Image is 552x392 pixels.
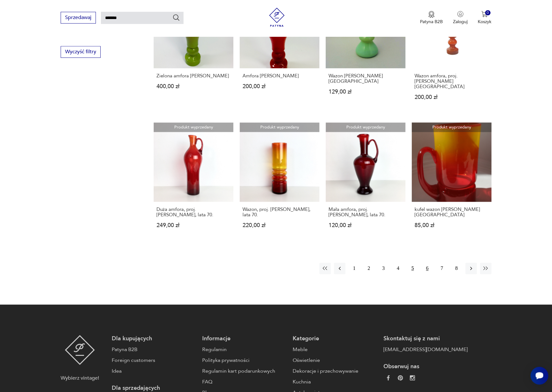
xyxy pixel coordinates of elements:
a: Dekoracje i przechowywanie [293,367,377,375]
button: Szukaj [172,14,180,21]
p: Wybierz vintage! [61,374,99,382]
button: 1 [349,263,360,274]
img: Ikona koszyka [481,11,488,17]
button: 5 [407,263,418,274]
img: Patyna - sklep z meblami i dekoracjami vintage [65,335,95,365]
a: [EMAIL_ADDRESS][DOMAIN_NAME] [383,346,467,353]
a: Regulamin [202,346,286,353]
p: Informacje [202,335,286,343]
a: Sprzedawaj [61,16,96,20]
button: Wyczyść filtry [61,46,101,58]
img: c2fd9cf7f39615d9d6839a72ae8e59e5.webp [410,375,415,380]
img: 37d27d81a828e637adc9f9cb2e3d3a8a.webp [398,375,403,380]
p: 120,00 zł [329,223,402,228]
a: Produkt wyprzedanykufel wazon Z. Horbowykufel wazon [PERSON_NAME][GEOGRAPHIC_DATA]85,00 zł [412,122,491,241]
h3: Wazon [PERSON_NAME][GEOGRAPHIC_DATA] [329,73,402,84]
p: 200,00 zł [415,95,489,100]
a: Produkt wyprzedanyMała amfora, proj. Z. Horbowy, lata 70.Mała amfora, proj. [PERSON_NAME], lata 7... [326,122,405,241]
a: Foreign customers [112,356,196,364]
div: 0 [485,10,490,16]
p: Koszyk [478,19,491,25]
button: 0Koszyk [478,11,491,25]
h3: Wazon, proj. [PERSON_NAME], lata 70. [243,207,316,218]
a: Ikona medaluPatyna B2B [420,11,443,25]
button: Sprzedawaj [61,12,96,23]
p: Skontaktuj się z nami [383,335,467,343]
a: Idea [112,367,196,375]
a: FAQ [202,378,286,386]
p: 400,00 zł [156,84,230,89]
p: Dla kupujących [112,335,196,343]
img: Ikona medalu [428,11,435,18]
h3: Wazon amfora, proj. [PERSON_NAME][GEOGRAPHIC_DATA] [415,73,489,89]
p: 129,00 zł [329,89,402,95]
iframe: Smartsupp widget button [530,367,548,384]
h3: Zielona amfora [PERSON_NAME] [156,73,230,79]
p: Kategorie [293,335,377,343]
a: Meble [293,346,377,353]
h3: kufel wazon [PERSON_NAME][GEOGRAPHIC_DATA] [415,207,489,218]
a: Oświetlenie [293,356,377,364]
p: 200,00 zł [243,84,316,89]
button: 3 [378,263,389,274]
a: Regulamin kart podarunkowych [202,367,286,375]
a: Produkt wyprzedanyWazon, proj. Z. Horbowy, lata 70.Wazon, proj. [PERSON_NAME], lata 70.220,00 zł [240,122,319,241]
p: 220,00 zł [243,223,316,228]
button: 2 [363,263,375,274]
p: Dla sprzedających [112,384,196,392]
p: 249,00 zł [156,223,230,228]
img: Ikonka użytkownika [457,11,463,17]
button: Zaloguj [453,11,468,25]
p: Obserwuj nas [383,363,467,370]
button: 4 [392,263,404,274]
img: da9060093f698e4c3cedc1453eec5031.webp [386,375,391,380]
button: 8 [451,263,462,274]
button: Patyna B2B [420,11,443,25]
h3: Amfora [PERSON_NAME] [243,73,316,79]
p: Zaloguj [453,19,468,25]
p: 85,00 zł [415,223,489,228]
a: Patyna B2B [112,346,196,353]
h3: Mała amfora, proj. [PERSON_NAME], lata 70. [329,207,402,218]
a: Kuchnia [293,378,377,386]
h3: Duża amfora, proj. [PERSON_NAME], lata 70. [156,207,230,218]
p: Patyna B2B [420,19,443,25]
p: Ćmielów [71,39,87,46]
a: Produkt wyprzedanyDuża amfora, proj. Z. Horbowy, lata 70.Duża amfora, proj. [PERSON_NAME], lata 7... [154,122,233,241]
img: Patyna - sklep z meblami i dekoracjami vintage [267,8,286,27]
a: Polityka prywatności [202,356,286,364]
button: 7 [436,263,448,274]
button: 6 [422,263,433,274]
